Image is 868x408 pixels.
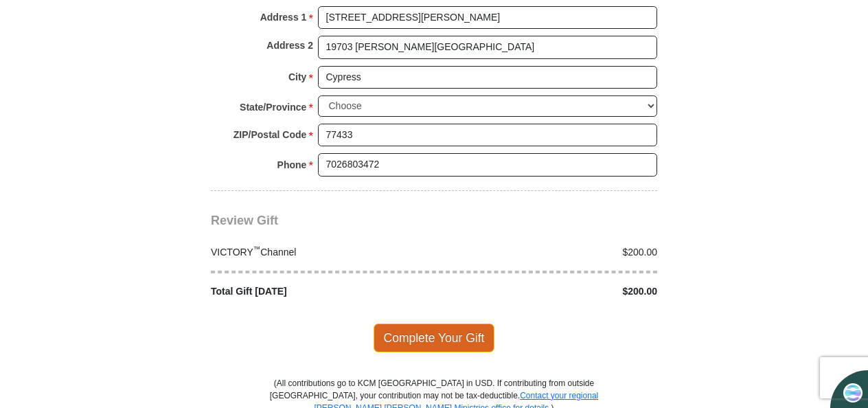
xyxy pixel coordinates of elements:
[434,284,665,299] div: $200.00
[374,324,495,352] span: Complete Your Gift
[253,245,261,253] sup: ™
[277,155,307,174] strong: Phone
[211,214,278,227] span: Review Gift
[288,67,306,87] strong: City
[204,284,435,299] div: Total Gift [DATE]
[260,8,307,27] strong: Address 1
[240,98,306,117] strong: State/Province
[434,245,665,260] div: $200.00
[204,245,435,260] div: VICTORY Channel
[266,36,313,55] strong: Address 2
[233,125,307,144] strong: ZIP/Postal Code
